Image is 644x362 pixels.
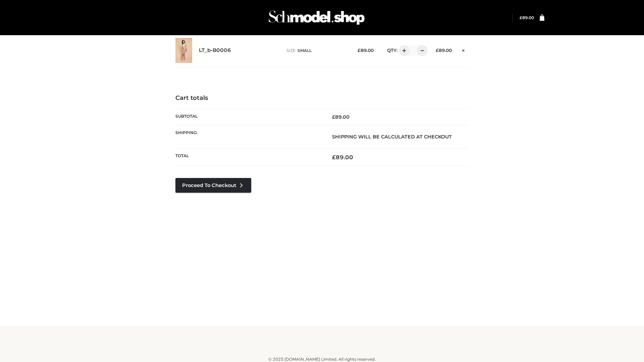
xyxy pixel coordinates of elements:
[332,154,353,161] bdi: 89.00
[520,15,534,20] a: £89.00
[459,45,469,54] a: Remove this item
[175,125,322,148] th: Shipping:
[175,95,469,102] h4: Cart totals
[175,178,251,193] a: Proceed to Checkout
[199,47,231,54] a: LT_b-B0006
[175,148,322,166] th: Total
[520,15,522,20] span: £
[332,114,335,120] span: £
[358,48,374,53] bdi: 89.00
[436,48,439,53] span: £
[332,154,336,161] span: £
[266,4,367,31] img: Schmodel Admin 964
[298,48,312,53] span: SMALL
[332,134,452,140] strong: Shipping will be calculated at checkout
[175,38,192,63] img: LT_b-B0006 - SMALL
[520,15,534,20] bdi: 89.00
[332,114,350,120] bdi: 89.00
[380,45,425,56] div: QTY:
[175,109,322,125] th: Subtotal
[358,48,361,53] span: £
[436,48,452,53] bdi: 89.00
[286,48,347,54] p: size :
